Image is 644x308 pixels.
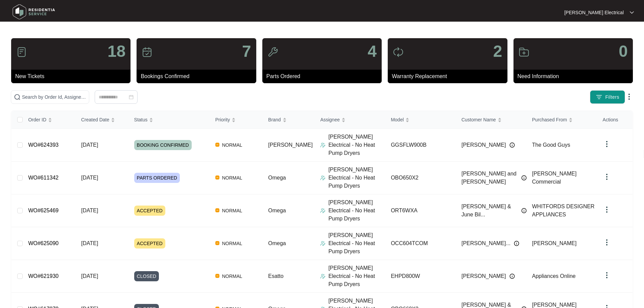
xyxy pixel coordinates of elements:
[320,241,326,246] img: Assigner Icon
[603,140,611,148] img: dropdown arrow
[532,142,570,148] span: The Good Guys
[134,116,148,123] span: Status
[81,273,98,279] span: [DATE]
[532,116,567,123] span: Purchased From
[461,170,518,186] span: [PERSON_NAME] and [PERSON_NAME]
[521,208,527,213] img: Info icon
[263,111,315,129] th: Brand
[268,175,286,181] span: Omega
[393,47,404,57] img: icon
[134,206,165,216] span: ACCEPTED
[532,240,577,246] span: [PERSON_NAME]
[215,208,219,212] img: Vercel Logo
[461,203,518,219] span: [PERSON_NAME] & June Bil...
[81,208,98,213] span: [DATE]
[367,43,377,60] p: 4
[266,72,382,80] p: Parts Ordered
[625,93,633,101] img: dropdown arrow
[320,175,326,181] img: Assigner Icon
[328,133,385,157] p: [PERSON_NAME] Electrical - No Heat Pump Dryers
[527,111,597,129] th: Purchased From
[630,11,634,14] img: dropdown arrow
[619,43,628,60] p: 0
[76,111,129,129] th: Created Date
[328,264,385,288] p: [PERSON_NAME] Electrical - No Heat Pump Dryers
[268,142,313,148] span: [PERSON_NAME]
[603,173,611,181] img: dropdown arrow
[134,238,165,248] span: ACCEPTED
[320,274,326,279] img: Assigner Icon
[518,72,633,80] p: Need Information
[564,9,624,16] p: [PERSON_NAME] Electrical
[509,142,515,148] img: Info icon
[219,239,245,247] span: NORMAL
[385,227,456,260] td: OCC604TCOM
[81,240,98,246] span: [DATE]
[15,72,130,80] p: New Tickets
[519,47,529,57] img: icon
[142,47,152,57] img: icon
[219,174,245,182] span: NORMAL
[10,2,57,22] img: residentia service logo
[603,238,611,246] img: dropdown arrow
[28,240,58,246] a: WO#625090
[14,94,21,100] img: search-icon
[134,173,180,183] span: PARTS ORDERED
[215,175,219,180] img: Vercel Logo
[328,231,385,256] p: [PERSON_NAME] Electrical - No Heat Pump Dryers
[603,206,611,214] img: dropdown arrow
[108,43,125,60] p: 18
[23,111,76,129] th: Order ID
[215,116,230,123] span: Priority
[597,111,633,129] th: Actions
[268,116,281,123] span: Brand
[514,241,519,246] img: Info icon
[596,94,602,100] img: filter icon
[328,166,385,190] p: [PERSON_NAME] Electrical - No Heat Pump Dryers
[242,43,251,60] p: 7
[129,111,210,129] th: Status
[210,111,263,129] th: Priority
[603,271,611,279] img: dropdown arrow
[268,208,286,213] span: Omega
[461,239,510,247] span: [PERSON_NAME]...
[328,198,385,223] p: [PERSON_NAME] Electrical - No Heat Pump Dryers
[219,272,245,280] span: NORMAL
[493,43,502,60] p: 2
[532,171,577,185] span: [PERSON_NAME] Commercial
[532,273,576,279] span: Appliances Online
[392,72,507,80] p: Warranty Replacement
[532,204,595,217] span: WHITFORDS DESIGNER APPLIANCES
[28,273,58,279] a: WO#621930
[81,116,109,123] span: Created Date
[215,143,219,147] img: Vercel Logo
[461,141,506,149] span: [PERSON_NAME]
[134,271,159,281] span: CLOSED
[320,116,340,123] span: Assignee
[81,142,98,148] span: [DATE]
[509,274,515,279] img: Info icon
[320,208,326,213] img: Assigner Icon
[461,116,496,123] span: Customer Name
[385,194,456,227] td: ORT6WXA
[521,175,527,181] img: Info icon
[134,140,192,150] span: BOOKING CONFIRMED
[215,274,219,278] img: Vercel Logo
[81,175,98,181] span: [DATE]
[385,162,456,194] td: OBO650X2
[215,241,219,245] img: Vercel Logo
[219,141,245,149] span: NORMAL
[16,47,27,57] img: icon
[385,260,456,293] td: EHPD800W
[268,273,283,279] span: Esatto
[315,111,385,129] th: Assignee
[28,116,46,123] span: Order ID
[28,208,58,213] a: WO#625469
[385,129,456,162] td: GGSFLW900B
[320,142,326,148] img: Assigner Icon
[385,111,456,129] th: Model
[28,142,58,148] a: WO#624393
[461,272,506,280] span: [PERSON_NAME]
[267,47,278,57] img: icon
[141,72,256,80] p: Bookings Confirmed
